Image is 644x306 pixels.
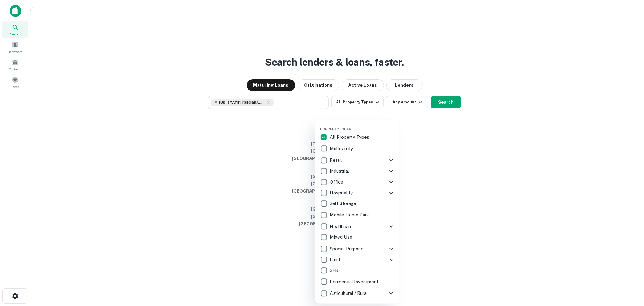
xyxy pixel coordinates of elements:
[330,245,365,252] p: Special Purpose
[330,145,354,152] p: Multifamily
[320,166,395,177] div: Industrial
[330,178,344,186] p: Office
[330,134,370,141] p: All Property Types
[614,258,644,287] iframe: Chat Widget
[320,243,395,254] div: Special Purpose
[330,189,354,197] p: Hospitality
[330,211,370,219] p: Mobile Home Park
[330,157,343,164] p: Retail
[330,223,354,230] p: Healthcare
[330,168,350,175] p: Industrial
[330,233,354,241] p: Mixed Use
[330,256,341,263] p: Land
[320,254,395,265] div: Land
[320,187,395,198] div: Hospitality
[330,267,339,274] p: SFR
[320,155,395,166] div: Retail
[330,278,380,285] p: Residential Investment
[320,288,395,299] div: Agricultural / Rural
[330,290,369,297] p: Agricultural / Rural
[320,127,351,131] span: Property Types
[320,221,395,232] div: Healthcare
[320,177,395,187] div: Office
[330,200,357,207] p: Self Storage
